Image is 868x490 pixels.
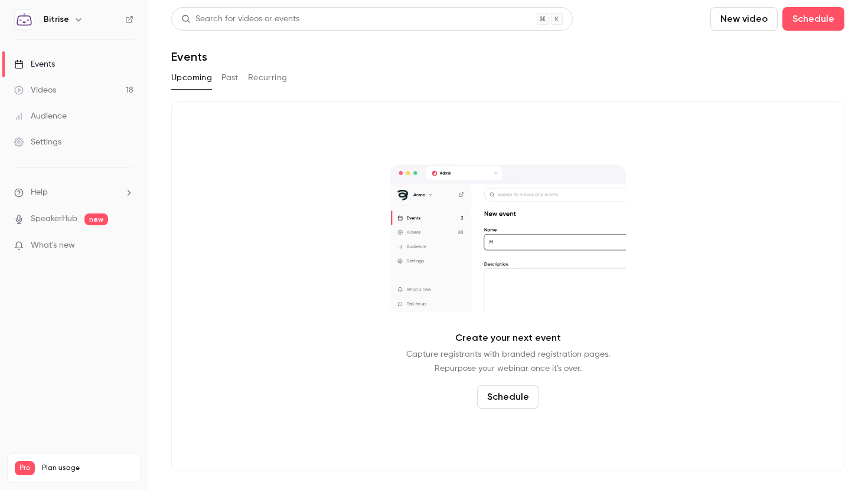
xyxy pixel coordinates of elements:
[84,213,108,225] span: new
[171,50,207,64] h1: Events
[14,110,67,122] div: Audience
[455,331,561,345] p: Create your next event
[14,186,133,199] li: help-dropdown-opener
[221,68,239,87] button: Past
[31,213,77,225] a: SpeakerHub
[14,84,56,96] div: Videos
[31,239,75,252] span: What's new
[710,7,778,31] button: New video
[14,58,55,70] div: Events
[44,14,69,25] h6: Bitrise
[119,241,133,251] iframe: Noticeable Trigger
[181,13,299,25] div: Search for videos or events
[15,10,34,29] img: Bitrise
[42,463,133,473] span: Plan usage
[14,136,61,148] div: Settings
[31,186,48,199] span: Help
[406,347,610,376] p: Capture registrants with branded registration pages. Repurpose your webinar once it's over.
[782,7,844,31] button: Schedule
[248,68,288,87] button: Recurring
[477,385,539,409] button: Schedule
[171,68,212,87] button: Upcoming
[15,461,35,475] span: Pro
